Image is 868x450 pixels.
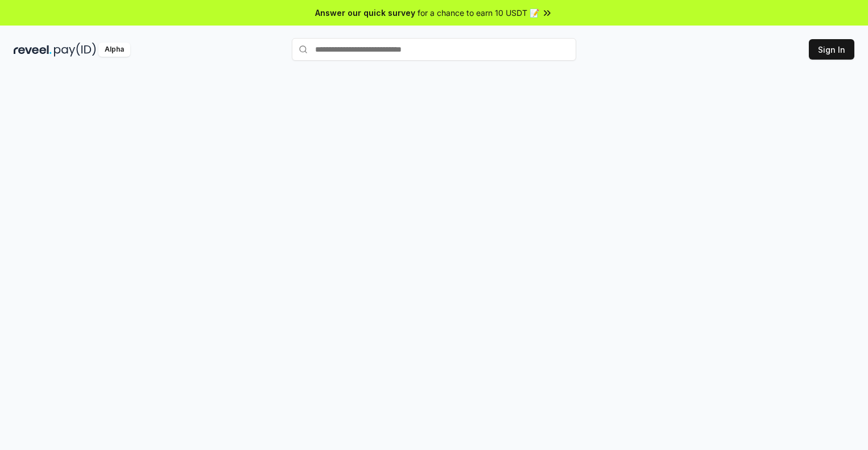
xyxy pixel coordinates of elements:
[98,43,130,57] div: Alpha
[14,43,52,57] img: reveel_dark
[809,39,854,60] button: Sign In
[54,43,96,57] img: pay_id
[315,7,415,19] span: Answer our quick survey
[418,7,539,19] span: for a chance to earn 10 USDT 📝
